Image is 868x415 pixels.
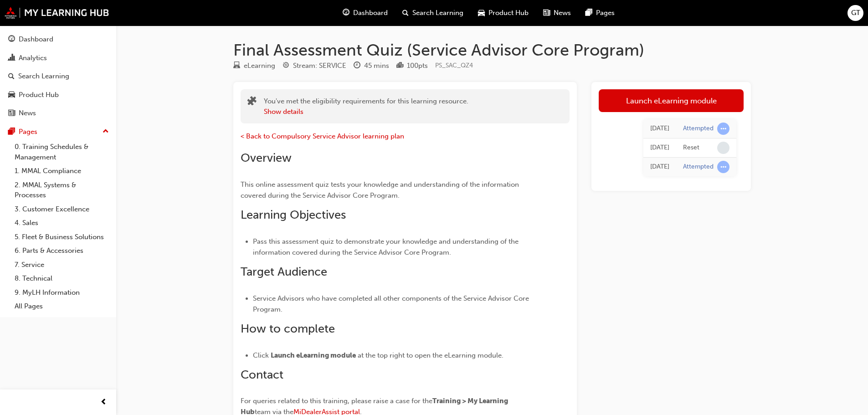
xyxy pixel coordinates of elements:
span: Pages [596,8,615,18]
a: News [4,105,113,122]
span: target-icon [282,62,289,70]
span: pages-icon [586,7,592,19]
div: Attempted [683,124,714,133]
span: news-icon [543,7,550,19]
div: Stream: SERVICE [293,61,346,71]
span: Launch eLearning module [271,351,356,359]
a: 2. MMAL Systems & Processes [11,178,113,202]
div: Attempted [683,163,714,171]
span: guage-icon [8,36,15,44]
button: Pages [4,123,113,140]
button: Show details [264,107,303,117]
div: Reset [683,143,699,152]
div: 45 mins [364,61,389,71]
span: Contact [241,368,283,382]
span: clock-icon [354,62,360,70]
a: < Back to Compulsory Service Advisor learning plan [241,132,404,140]
span: news-icon [8,109,15,118]
div: You've met the eligibility requirements for this learning resource. [264,96,468,117]
div: Search Learning [18,71,69,82]
a: 1. MMAL Compliance [11,164,113,178]
span: This online assessment quiz tests your knowledge and understanding of the information covered dur... [241,180,521,200]
span: Learning resource code [435,61,473,69]
a: Analytics [4,50,113,67]
span: Target Audience [241,265,327,279]
a: Launch eLearning module [599,89,744,112]
img: mmal [5,7,109,19]
div: Stream [282,60,346,72]
div: News [19,108,36,118]
span: Overview [241,151,292,165]
a: Dashboard [4,31,113,48]
span: pages-icon [8,128,15,136]
span: Search Learning [412,8,463,18]
span: Learning Objectives [241,208,346,222]
a: 9. MyLH Information [11,286,113,300]
button: GT [847,5,863,21]
a: Search Learning [4,68,113,85]
a: search-iconSearch Learning [395,4,471,22]
div: Dashboard [19,34,53,45]
span: learningRecordVerb_ATTEMPT-icon [717,161,729,173]
span: Pass this assessment quiz to demonstrate your knowledge and understanding of the information cove... [253,237,520,256]
span: search-icon [402,7,409,19]
h1: Final Assessment Quiz (Service Advisor Core Program) [233,40,751,60]
span: learningRecordVerb_ATTEMPT-icon [717,123,729,135]
span: search-icon [8,72,15,81]
span: learningRecordVerb_NONE-icon [717,142,729,154]
div: Duration [354,60,389,72]
span: up-icon [103,126,109,138]
span: News [554,8,571,18]
div: Points [396,60,428,72]
span: car-icon [478,7,485,19]
a: 7. Service [11,258,113,272]
a: news-iconNews [536,4,578,22]
a: guage-iconDashboard [335,4,395,22]
a: Product Hub [4,87,113,103]
a: 8. Technical [11,272,113,286]
span: Dashboard [353,8,388,18]
div: Type [233,60,275,72]
span: podium-icon [396,62,403,70]
span: Click [253,351,269,359]
button: DashboardAnalyticsSearch LearningProduct HubNews [4,29,113,123]
div: Product Hub [19,90,59,100]
a: 6. Parts & Accessories [11,244,113,258]
div: eLearning [244,61,275,71]
span: Product Hub [488,8,529,18]
div: Pages [19,127,37,137]
a: All Pages [11,299,113,313]
a: 0. Training Schedules & Management [11,140,113,164]
div: Wed Aug 06 2025 11:36:52 GMT+1000 (Australian Eastern Standard Time) [650,143,669,153]
span: learningResourceType_ELEARNING-icon [233,62,240,70]
span: puzzle-icon [247,97,257,108]
span: GT [851,8,860,18]
a: car-iconProduct Hub [471,4,536,22]
a: 4. Sales [11,216,113,230]
span: How to complete [241,322,335,336]
a: 5. Fleet & Business Solutions [11,230,113,244]
a: 3. Customer Excellence [11,202,113,216]
span: at the top right to open the eLearning module. [358,351,503,359]
div: Analytics [19,53,47,63]
span: guage-icon [343,7,349,19]
span: car-icon [8,91,15,99]
span: For queries related to this training, please raise a case for the [241,397,432,405]
span: Service Advisors who have completed all other components of the Service Advisor Core Program. [253,294,531,313]
span: prev-icon [100,397,107,408]
span: chart-icon [8,54,15,62]
div: Wed Aug 06 2025 11:36:54 GMT+1000 (Australian Eastern Standard Time) [650,123,669,134]
div: Tue Jun 10 2025 14:17:19 GMT+1000 (Australian Eastern Standard Time) [650,162,669,172]
a: pages-iconPages [578,4,622,22]
div: 100 pts [407,61,428,71]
